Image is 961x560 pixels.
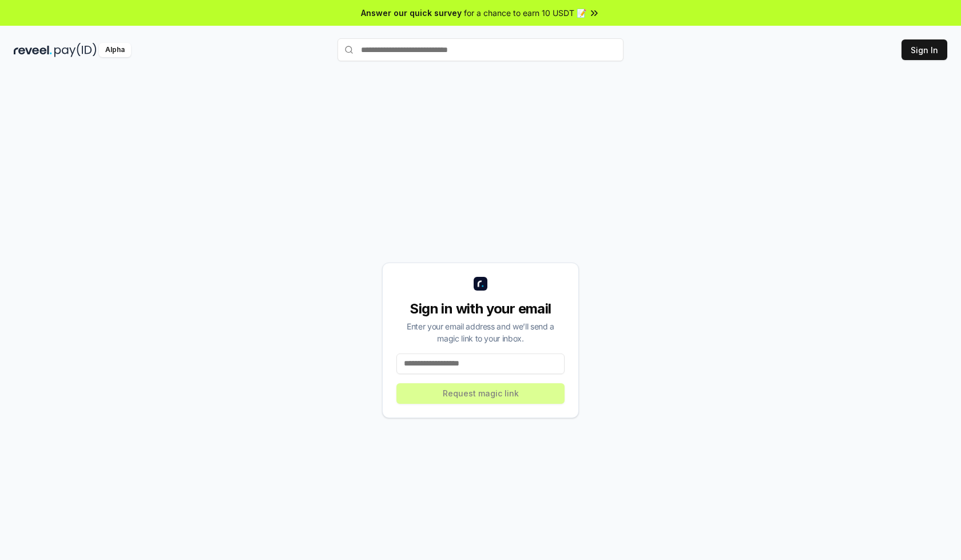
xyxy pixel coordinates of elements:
[99,43,131,57] div: Alpha
[361,7,462,19] span: Answer our quick survey
[902,39,947,60] button: Sign In
[396,300,565,318] div: Sign in with your email
[54,43,97,57] img: pay_id
[14,43,52,57] img: reveel_dark
[396,320,565,344] div: Enter your email address and we’ll send a magic link to your inbox.
[464,7,586,19] span: for a chance to earn 10 USDT 📝
[474,277,487,291] img: logo_small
